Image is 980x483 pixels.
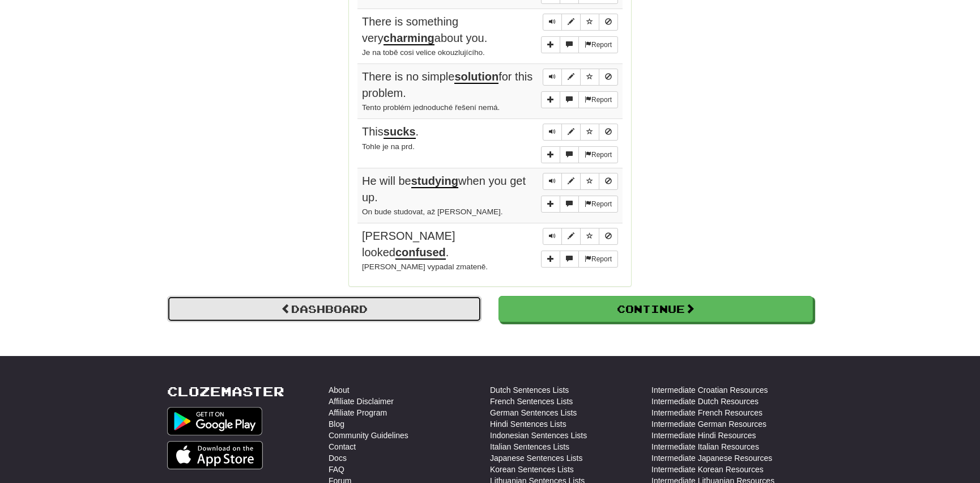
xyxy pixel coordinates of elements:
[490,441,569,452] a: Italian Sentences Lists
[329,384,350,396] a: About
[362,125,419,139] span: This .
[384,125,416,139] u: sucks
[561,173,581,190] button: Edit sentence
[651,407,762,418] a: Intermediate French Resources
[541,146,560,163] button: Add sentence to collection
[651,396,759,407] a: Intermediate Dutch Resources
[541,251,560,268] button: Add sentence to collection
[395,246,446,260] u: confused
[498,296,813,322] button: Continue
[167,384,284,399] a: Clozemaster
[541,36,560,53] button: Add sentence to collection
[167,407,262,435] img: Get it on Google Play
[578,36,618,53] button: Report
[578,196,618,213] button: Report
[329,430,408,441] a: Community Guidelines
[580,228,599,245] button: Toggle favorite
[651,441,759,452] a: Intermediate Italian Resources
[578,91,618,108] button: Report
[580,173,599,190] button: Toggle favorite
[651,452,772,464] a: Intermediate Japanese Resources
[561,124,581,141] button: Edit sentence
[580,69,599,86] button: Toggle favorite
[578,251,618,268] button: Report
[543,228,562,245] button: Play sentence audio
[411,175,458,188] u: studying
[541,91,618,108] div: More sentence controls
[543,69,618,86] div: Sentence controls
[329,396,394,407] a: Affiliate Disclaimer
[362,262,488,271] small: [PERSON_NAME] vypadal zmateně.
[599,14,618,31] button: Toggle ignore
[543,124,562,141] button: Play sentence audio
[651,430,756,441] a: Intermediate Hindi Resources
[490,384,569,396] a: Dutch Sentences Lists
[454,70,498,84] u: solution
[362,175,526,204] span: He will be when you get up.
[543,228,618,245] div: Sentence controls
[384,32,434,45] u: charming
[329,418,344,430] a: Blog
[543,124,618,141] div: Sentence controls
[329,441,356,452] a: Contact
[490,452,582,464] a: Japanese Sentences Lists
[541,251,618,268] div: More sentence controls
[541,196,560,213] button: Add sentence to collection
[543,173,618,190] div: Sentence controls
[541,196,618,213] div: More sentence controls
[490,418,566,430] a: Hindi Sentences Lists
[490,464,574,475] a: Korean Sentences Lists
[362,70,532,99] span: There is no simple for this problem.
[362,15,487,45] span: There is something very about you.
[362,142,415,151] small: Tohle je na prd.
[561,69,581,86] button: Edit sentence
[329,464,344,475] a: FAQ
[541,91,560,108] button: Add sentence to collection
[362,207,503,216] small: On bude studovat, až [PERSON_NAME].
[580,124,599,141] button: Toggle favorite
[329,407,387,418] a: Affiliate Program
[599,173,618,190] button: Toggle ignore
[578,146,618,163] button: Report
[329,452,347,464] a: Docs
[599,124,618,141] button: Toggle ignore
[543,69,562,86] button: Play sentence audio
[561,228,581,245] button: Edit sentence
[543,173,562,190] button: Play sentence audio
[599,69,618,86] button: Toggle ignore
[541,146,618,163] div: More sentence controls
[561,14,581,31] button: Edit sentence
[541,36,618,53] div: More sentence controls
[167,441,263,469] img: Get it on App Store
[580,14,599,31] button: Toggle favorite
[490,407,577,418] a: German Sentences Lists
[362,48,485,57] small: Je na tobě cosi velice okouzlujícího.
[490,430,587,441] a: Indonesian Sentences Lists
[543,14,618,31] div: Sentence controls
[599,228,618,245] button: Toggle ignore
[651,464,764,475] a: Intermediate Korean Resources
[167,296,482,322] a: Dashboard
[362,230,455,260] span: [PERSON_NAME] looked .
[651,384,768,396] a: Intermediate Croatian Resources
[543,14,562,31] button: Play sentence audio
[490,396,573,407] a: French Sentences Lists
[651,418,766,430] a: Intermediate German Resources
[362,103,500,112] small: Tento problém jednoduché řešení nemá.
